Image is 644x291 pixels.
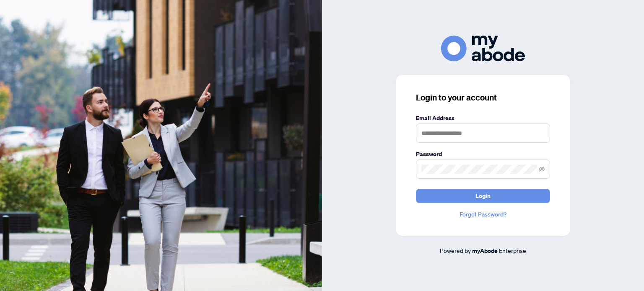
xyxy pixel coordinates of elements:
[441,36,525,61] img: ma-logo
[475,189,491,203] span: Login
[416,149,550,159] label: Password
[416,92,550,103] h3: Login to your account
[416,189,550,203] button: Login
[472,246,498,255] a: myAbode
[440,247,471,254] span: Powered by
[499,247,526,254] span: Enterprise
[416,113,550,123] label: Email Address
[416,210,550,219] a: Forgot Password?
[539,166,545,172] span: eye-invisible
